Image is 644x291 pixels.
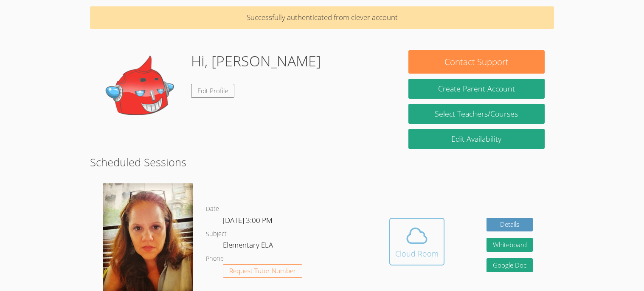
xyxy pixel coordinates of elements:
dt: Date [206,204,219,214]
dt: Phone [206,254,224,264]
button: Contact Support [408,50,544,74]
span: Request Tutor Number [229,268,296,274]
a: Edit Profile [191,84,234,98]
div: Cloud Room [395,248,439,260]
h2: Scheduled Sessions [90,154,554,170]
dt: Subject [206,229,227,240]
a: Select Teachers/Courses [408,104,544,124]
a: Edit Availability [408,129,544,149]
dd: Elementary ELA [223,239,275,254]
span: [DATE] 3:00 PM [223,215,273,225]
button: Whiteboard [487,238,533,252]
img: default.png [99,50,184,135]
a: Details [487,218,533,232]
button: Create Parent Account [408,79,544,99]
a: Google Doc [487,258,533,272]
h1: Hi, [PERSON_NAME] [191,50,321,72]
p: Successfully authenticated from clever account [90,6,554,29]
button: Request Tutor Number [223,264,302,278]
button: Cloud Room [389,218,444,265]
